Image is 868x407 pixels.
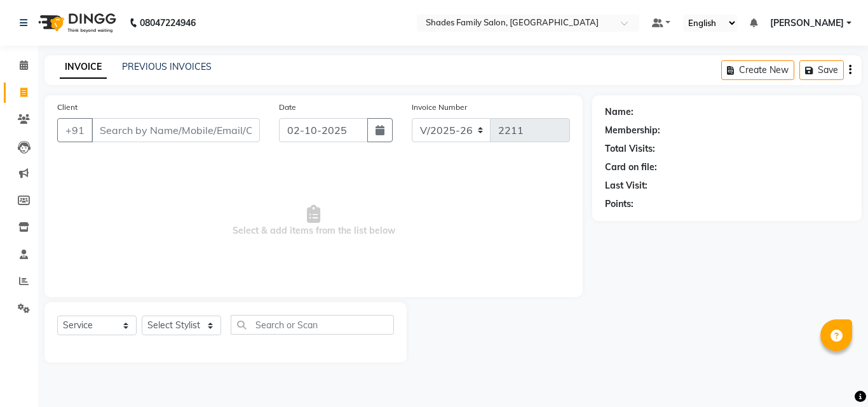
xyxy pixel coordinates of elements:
div: Total Visits: [605,142,655,156]
button: +91 [57,118,93,142]
a: PREVIOUS INVOICES [122,61,212,72]
a: INVOICE [60,56,107,79]
span: Select & add items from the list below [57,157,570,284]
input: Search or Scan [231,315,394,335]
label: Client [57,102,78,113]
div: Points: [605,197,634,211]
img: logo [32,5,119,41]
div: Name: [605,105,634,119]
b: 08047224946 [140,5,196,41]
iframe: chat widget [815,356,855,394]
div: Membership: [605,124,660,137]
span: [PERSON_NAME] [770,17,844,30]
label: Invoice Number [412,102,467,113]
div: Card on file: [605,161,657,174]
div: Last Visit: [605,179,648,192]
label: Date [279,102,296,113]
button: Create New [721,60,794,80]
button: Save [799,60,844,80]
input: Search by Name/Mobile/Email/Code [92,118,260,142]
